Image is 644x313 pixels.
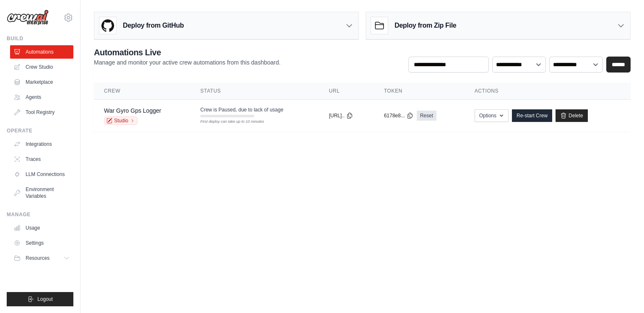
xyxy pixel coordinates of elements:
a: Integrations [10,137,73,151]
a: Marketplace [10,75,73,89]
a: Re-start Crew [512,109,552,122]
a: Settings [10,236,73,250]
div: Operate [7,127,73,134]
th: Token [374,83,465,100]
h2: Automations Live [94,47,280,58]
th: Crew [94,83,190,100]
h3: Deploy from GitHub [123,21,184,31]
th: Status [190,83,319,100]
div: Build [7,35,73,42]
div: Manage [7,211,73,218]
img: Logo [7,10,49,26]
a: Tool Registry [10,106,73,119]
th: Actions [465,83,631,100]
a: Environment Variables [10,183,73,203]
a: War Gyro Gps Logger [104,107,161,114]
a: Traces [10,153,73,166]
th: URL [319,83,374,100]
a: Automations [10,45,73,59]
button: Options [475,109,509,122]
span: Resources [26,255,49,261]
div: First deploy can take up to 10 minutes [200,119,254,125]
a: Crew Studio [10,60,73,74]
span: Crew is Paused, due to lack of usage [200,106,283,113]
img: GitHub Logo [99,17,116,34]
button: Resources [10,251,73,265]
span: Logout [37,296,53,303]
button: Logout [7,292,73,306]
a: Delete [556,109,588,122]
a: Usage [10,221,73,235]
a: LLM Connections [10,168,73,181]
button: 6178e8... [384,112,413,119]
h3: Deploy from Zip File [395,21,456,31]
p: Manage and monitor your active crew automations from this dashboard. [94,58,280,67]
a: Reset [417,111,436,121]
a: Studio [104,116,138,125]
a: Agents [10,91,73,104]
